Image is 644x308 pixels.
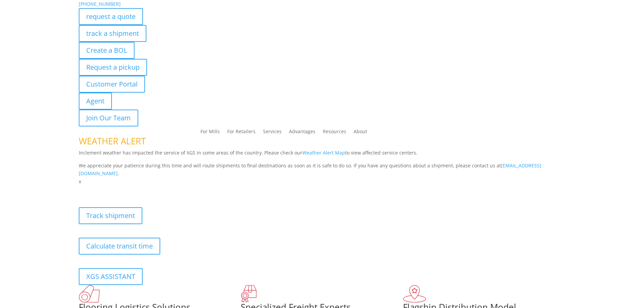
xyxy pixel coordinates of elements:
p: x [79,177,566,186]
p: We appreciate your patience during this time and will route shipments to final destinations as so... [79,162,566,178]
span: WEATHER ALERT [79,135,146,147]
a: Advantages [289,129,315,137]
a: For Mills [200,129,220,137]
img: xgs-icon-total-supply-chain-intelligence-red [79,285,100,303]
a: About [354,129,367,137]
a: request a quote [79,8,143,25]
a: Join Our Team [79,110,138,126]
a: Request a pickup [79,59,147,76]
a: track a shipment [79,25,146,42]
img: xgs-icon-focused-on-flooring-red [241,285,257,303]
b: Visibility, transparency, and control for your entire supply chain. [79,187,230,193]
a: For Retailers [227,129,256,137]
a: Customer Portal [79,76,145,93]
a: Calculate transit time [79,238,160,255]
a: Create a BOL [79,42,135,59]
a: Resources [323,129,346,137]
a: Weather Alert Map [302,149,345,156]
a: Services [263,129,282,137]
p: Inclement weather has impacted the service of XGS in some areas of the country. Please check our ... [79,149,566,162]
a: XGS ASSISTANT [79,268,143,285]
a: [PHONE_NUMBER] [79,1,121,7]
a: Agent [79,93,112,110]
img: xgs-icon-flagship-distribution-model-red [403,285,426,303]
a: Track shipment [79,207,142,224]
